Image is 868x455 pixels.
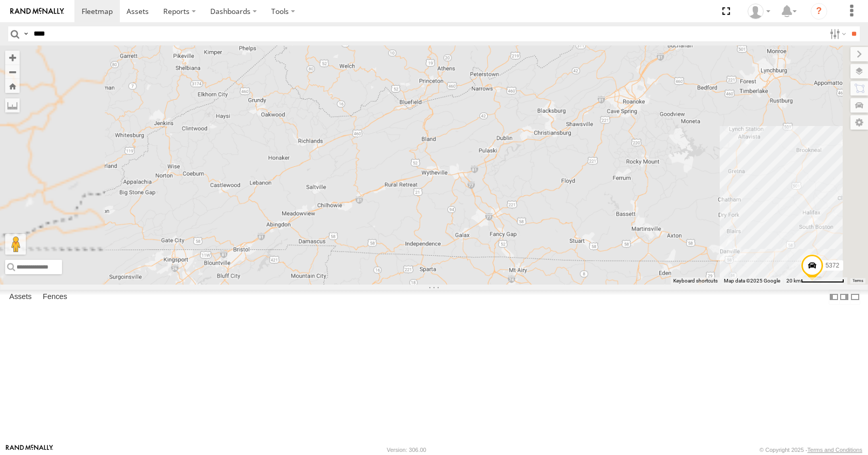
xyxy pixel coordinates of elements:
label: Map Settings [850,115,868,130]
label: Dock Summary Table to the Right [839,290,849,305]
div: © Copyright 2025 - [760,447,862,453]
img: rand-logo.svg [10,8,64,15]
label: Hide Summary Table [850,290,860,305]
button: Zoom Home [5,79,20,93]
div: Version: 306.00 [387,447,426,453]
button: Drag Pegman onto the map to open Street View [5,234,26,255]
span: 20 km [786,278,801,284]
button: Zoom out [5,65,20,79]
span: 5372 [826,262,840,269]
div: Summer Walker [744,4,774,19]
label: Assets [4,290,37,305]
a: Visit our Website [6,445,53,455]
i: ? [811,3,827,20]
label: Dock Summary Table to the Left [829,290,839,305]
label: Search Filter Options [826,26,848,41]
span: Map data ©2025 Google [724,278,780,284]
button: Keyboard shortcuts [673,277,718,285]
a: Terms and Conditions [808,447,862,453]
label: Fences [38,290,72,305]
label: Measure [5,98,20,113]
button: Map Scale: 20 km per 80 pixels [783,277,847,285]
a: Terms (opens in new tab) [853,278,863,283]
button: Zoom in [5,51,20,65]
label: Search Query [22,26,30,41]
